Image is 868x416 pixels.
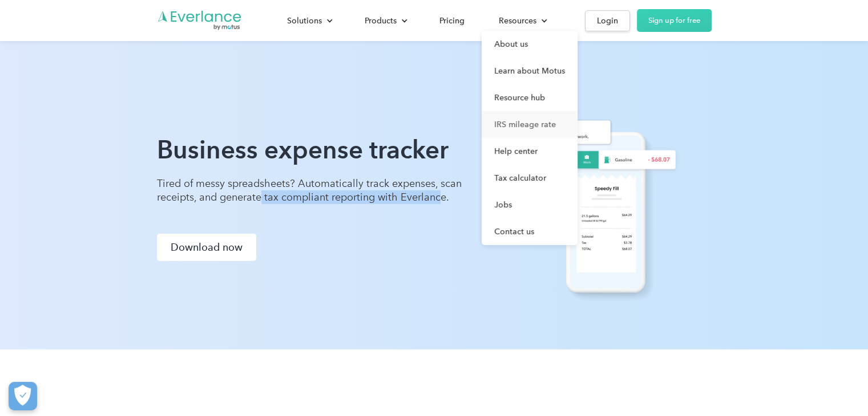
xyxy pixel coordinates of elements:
[482,191,578,218] a: Jobs
[482,31,578,245] nav: Resources
[428,11,476,31] a: Pricing
[353,11,417,31] div: Products
[487,11,556,31] div: Resources
[482,138,578,165] a: Help center
[157,234,256,261] a: Download now
[585,10,630,31] a: Login
[482,218,578,245] a: Contact us
[499,14,536,28] div: Resources
[482,58,578,84] a: Learn about Motus
[365,14,397,28] div: Products
[597,14,618,28] div: Login
[276,11,342,31] div: Solutions
[157,177,465,204] p: Tired of messy spreadsheets? Automatically track expenses, scan receipts, and generate tax compli...
[9,382,37,410] button: Cookies Settings
[506,91,689,304] img: Everlance expense app with receipt photo
[439,14,465,28] div: Pricing
[482,111,578,138] a: IRS mileage rate
[482,31,578,58] a: About us
[637,9,712,32] a: Sign up for free
[287,14,322,28] div: Solutions
[482,84,578,111] a: Resource hub
[482,165,578,191] a: Tax calculator
[157,10,243,31] a: Go to homepage
[157,134,465,166] h1: Business expense tracker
